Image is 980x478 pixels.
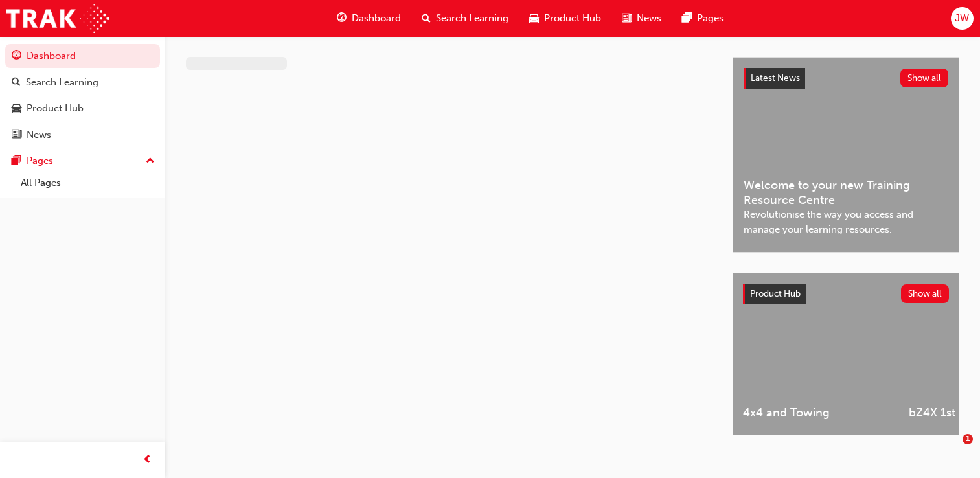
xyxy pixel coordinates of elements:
[750,288,801,299] span: Product Hub
[12,103,21,115] span: car-icon
[529,10,539,27] span: car-icon
[27,154,53,168] div: Pages
[697,11,724,26] span: Pages
[743,405,887,420] span: 4x4 and Towing
[16,173,160,193] a: All Pages
[436,11,508,26] span: Search Learning
[743,284,949,304] a: Product HubShow all
[901,284,950,303] button: Show all
[27,101,84,116] div: Product Hub
[142,452,152,468] span: prev-icon
[936,434,967,465] iframe: Intercom live chat
[519,5,611,32] a: car-iconProduct Hub
[6,4,109,33] img: Trak
[12,155,21,167] span: pages-icon
[682,10,692,27] span: pages-icon
[352,11,401,26] span: Dashboard
[12,51,21,62] span: guage-icon
[5,41,160,149] button: DashboardSearch LearningProduct HubNews
[26,75,98,90] div: Search Learning
[5,44,160,68] a: Dashboard
[422,10,431,27] span: search-icon
[900,69,949,87] button: Show all
[733,273,898,435] a: 4x4 and Towing
[637,11,661,26] span: News
[5,149,160,173] button: Pages
[744,207,948,236] span: Revolutionise the way you access and manage your learning resources.
[622,10,632,27] span: news-icon
[744,68,948,89] a: Latest NewsShow all
[5,71,160,95] a: Search Learning
[12,77,21,89] span: search-icon
[733,57,959,253] a: Latest NewsShow allWelcome to your new Training Resource CentreRevolutionise the way you access a...
[411,5,519,32] a: search-iconSearch Learning
[5,123,160,147] a: News
[951,7,974,30] button: JW
[751,73,800,84] span: Latest News
[611,5,672,32] a: news-iconNews
[544,11,601,26] span: Product Hub
[27,128,51,142] div: News
[963,434,973,444] span: 1
[146,153,155,170] span: up-icon
[12,130,21,141] span: news-icon
[955,11,969,26] span: JW
[326,5,411,32] a: guage-iconDashboard
[672,5,734,32] a: pages-iconPages
[5,97,160,120] a: Product Hub
[337,10,347,27] span: guage-icon
[744,178,948,207] span: Welcome to your new Training Resource Centre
